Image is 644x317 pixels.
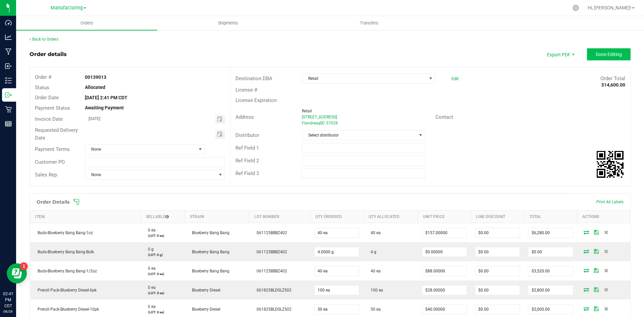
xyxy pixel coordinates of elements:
[302,121,320,125] span: Flandreau
[35,146,70,152] span: Payment Terms
[35,74,51,80] span: Order #
[315,228,359,237] input: 0
[30,211,141,223] th: Item
[189,250,229,254] span: Blueberry Bang Bang
[235,170,259,176] span: Ref Field 3
[367,307,381,312] span: 50 ea
[37,199,69,205] h1: Order Details
[85,105,124,110] strong: Awaiting Payment
[591,268,601,272] span: Save Order Detail
[5,48,12,55] inline-svg: Manufacturing
[315,266,359,276] input: 0
[601,230,611,234] span: Delete Order Detail
[3,291,13,309] p: 02:41 PM CDT
[601,287,611,292] span: Delete Order Detail
[145,252,180,257] p: (LOT: 0 g)
[319,121,320,125] span: ,
[253,230,287,235] span: 061125BBBZ402
[451,76,459,81] a: Edit
[310,211,363,223] th: Qty Ordered
[235,114,254,120] span: Address
[367,269,381,273] span: 40 ea
[5,19,12,26] inline-svg: Dashboard
[601,82,625,88] strong: $14,600.00
[299,16,440,30] a: Transfers
[141,211,184,223] th: Sellable
[422,247,467,257] input: 0
[145,304,156,309] span: 0 ea
[587,48,631,60] button: Done Editing
[597,151,624,178] qrcode: 00139013
[235,87,257,93] span: License #
[16,16,157,30] a: Orders
[145,247,154,252] span: 0 g
[367,288,383,293] span: 100 ea
[591,287,601,292] span: Save Order Detail
[235,75,272,82] span: Destination DBA
[524,211,577,223] th: Total
[235,158,259,164] span: Ref Field 2
[35,105,70,111] span: Payment Status
[528,247,573,257] input: 0
[591,307,601,311] span: Save Order Detail
[475,247,520,257] input: 0
[85,145,196,154] span: None
[367,250,376,254] span: 4 g
[5,77,12,84] inline-svg: Inventory
[315,305,359,314] input: 0
[302,74,426,83] span: Retail
[235,97,277,103] span: License Expiration
[5,34,12,41] inline-svg: Analytics
[528,228,573,237] input: 0
[528,305,573,314] input: 0
[3,309,13,314] p: 08/26
[30,50,67,58] div: Order details
[5,63,12,69] inline-svg: Inbound
[597,151,624,178] img: Scan me!
[5,92,12,98] inline-svg: Outbound
[601,249,611,253] span: Delete Order Detail
[145,228,156,232] span: 0 ea
[7,263,27,283] iframe: Resource center
[145,310,180,315] p: (LOT: 0 ea)
[422,285,467,295] input: 0
[189,307,220,312] span: Blueberry Diesel
[600,75,625,82] span: Order Total
[528,285,573,295] input: 0
[85,170,216,179] span: None
[85,74,106,80] strong: 00139013
[601,307,611,311] span: Delete Order Detail
[475,266,520,276] input: 0
[475,228,520,237] input: 0
[591,230,601,234] span: Save Order Detail
[5,120,12,127] inline-svg: Reports
[189,269,229,273] span: Blueberry Bang Bang
[189,230,229,235] span: Blueberry Bang Bang
[145,233,180,238] p: (LOT: 0 ea)
[435,114,453,120] span: Contact
[591,249,601,253] span: Save Order Detail
[302,130,416,140] span: Select distributor
[34,269,97,273] span: Buds-Blueberry Bang Bang-1/2oz
[422,228,467,237] input: 0
[249,211,310,223] th: Lot Number
[418,211,471,223] th: Unit Price
[215,129,225,139] span: Toggle calendar
[577,211,630,223] th: Actions
[34,288,97,293] span: Preroll Pack-Blueberry Diesel-6pk
[215,114,225,124] span: Toggle calendar
[235,132,259,138] span: Distributor
[253,288,291,293] span: 061825BLDSLZ502
[588,5,631,10] span: Hi, [PERSON_NAME]!
[35,95,59,101] span: Order Date
[157,16,299,30] a: Shipments
[363,211,418,223] th: Qty Allocated
[145,266,156,271] span: 0 ea
[34,307,99,312] span: Preroll Pack-Blueberry Diesel-10pk
[540,48,580,60] li: Export PDF
[145,271,180,276] p: (LOT: 0 ea)
[30,37,58,42] a: Back to Orders
[35,85,49,91] span: Status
